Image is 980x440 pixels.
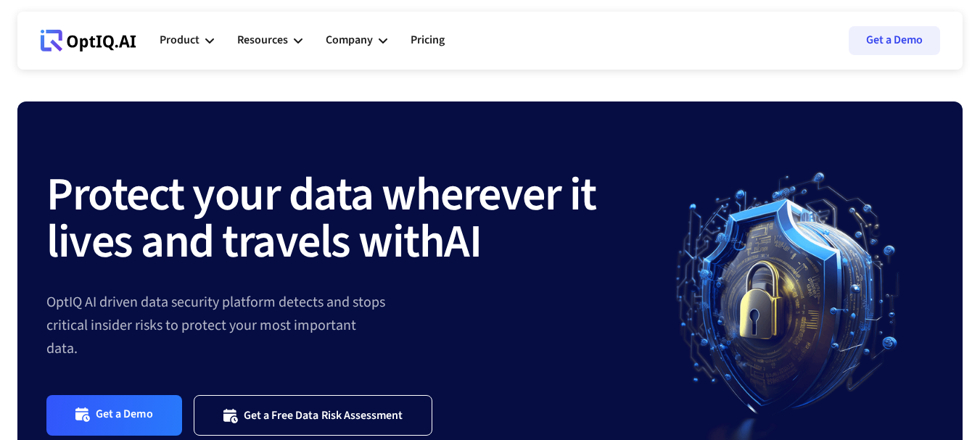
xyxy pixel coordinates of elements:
[46,162,596,275] strong: Protect your data wherever it lives and travels with
[244,408,403,423] div: Get a Free Data Risk Assessment
[194,395,433,435] a: Get a Free Data Risk Assessment
[46,395,182,435] a: Get a Demo
[96,407,153,423] div: Get a Demo
[444,209,481,275] strong: AI
[41,51,41,51] div: Webflow Homepage
[237,30,288,50] div: Resources
[411,19,445,62] a: Pricing
[326,19,387,62] div: Company
[326,30,373,50] div: Company
[237,19,302,62] div: Resources
[46,291,643,360] div: OptIQ AI driven data security platform detects and stops critical insider risks to protect your m...
[41,19,136,62] a: Webflow Homepage
[849,26,940,55] a: Get a Demo
[160,30,199,50] div: Product
[160,19,214,62] div: Product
